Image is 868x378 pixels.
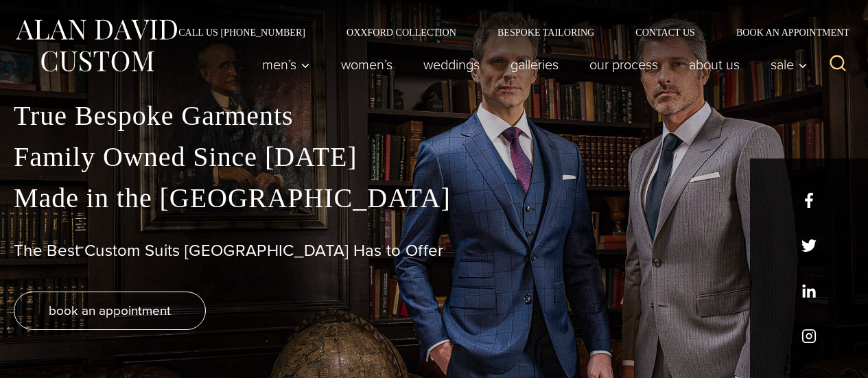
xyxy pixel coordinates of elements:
a: weddings [408,51,495,78]
span: Men’s [262,58,310,71]
a: Galleries [495,51,574,78]
a: Oxxford Collection [326,27,477,37]
nav: Primary Navigation [247,51,815,78]
a: Contact Us [615,27,716,37]
a: Call Us [PHONE_NUMBER] [158,27,326,37]
a: Book an Appointment [716,27,854,37]
h1: The Best Custom Suits [GEOGRAPHIC_DATA] Has to Offer [14,241,854,261]
span: Sale [771,58,808,71]
p: True Bespoke Garments Family Owned Since [DATE] Made in the [GEOGRAPHIC_DATA] [14,95,854,219]
img: Alan David Custom [14,15,178,76]
a: Bespoke Tailoring [477,27,615,37]
a: book an appointment [14,292,206,330]
a: Women’s [326,51,408,78]
a: About Us [674,51,755,78]
nav: Secondary Navigation [158,27,854,37]
button: View Search Form [821,48,854,81]
span: book an appointment [49,300,171,320]
a: Our Process [574,51,674,78]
